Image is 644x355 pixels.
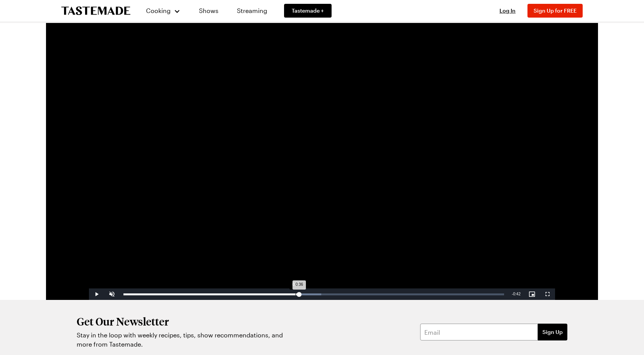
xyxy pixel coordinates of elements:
[534,7,577,14] span: Sign Up for FREE
[499,7,516,14] span: Log In
[104,288,120,300] button: Unmute
[513,292,521,296] span: 0:42
[542,328,563,336] span: Sign Up
[284,4,332,18] a: Tastemade +
[527,4,583,18] button: Sign Up for FREE
[89,288,104,300] button: Play
[538,324,567,340] button: Sign Up
[492,7,523,15] button: Log In
[420,324,538,340] input: Email
[512,292,513,296] span: -
[77,315,287,327] h2: Get Our Newsletter
[61,7,130,15] a: To Tastemade Home Page
[292,7,324,15] span: Tastemade +
[123,293,504,295] div: Progress Bar
[540,288,555,300] button: Fullscreen
[89,38,555,300] video-js: Video Player
[146,7,171,14] span: Cooking
[524,288,540,300] button: Picture-in-Picture
[77,331,287,349] p: Stay in the loop with weekly recipes, tips, show recommendations, and more from Tastemade.
[146,2,181,20] button: Cooking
